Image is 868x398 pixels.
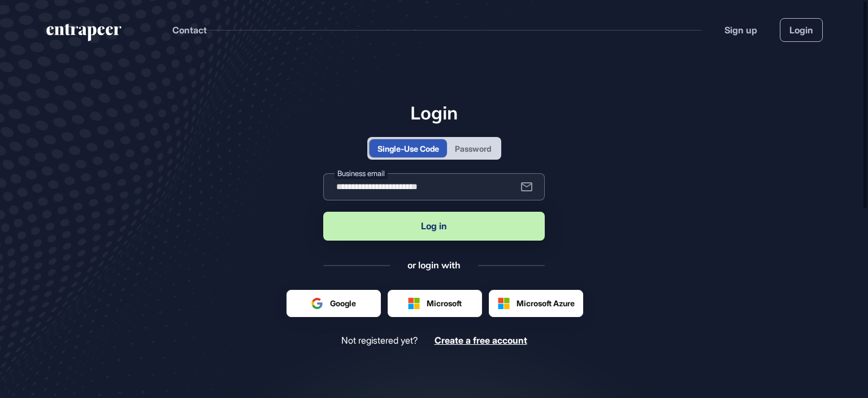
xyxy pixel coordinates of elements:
[323,102,545,123] h1: Login
[407,259,461,271] div: or login with
[45,24,123,45] a: entrapeer-logo
[335,168,388,179] label: Business email
[435,335,527,346] span: Create a free account
[455,143,491,155] div: Password
[724,23,757,37] a: Sign up
[780,18,823,42] a: Login
[435,335,527,346] a: Create a free account
[323,212,545,241] button: Log in
[341,335,418,346] span: Not registered yet?
[172,23,207,37] button: Contact
[377,143,439,155] div: Single-Use Code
